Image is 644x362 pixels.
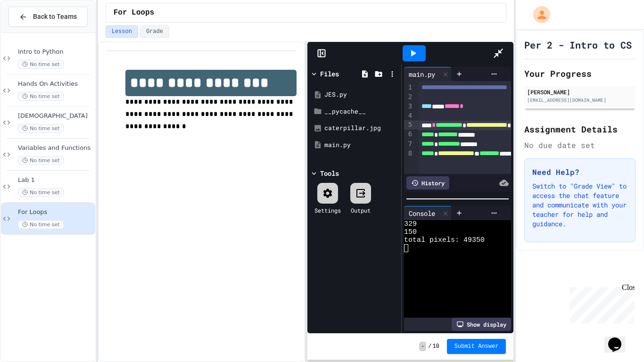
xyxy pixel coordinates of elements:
span: 10 [432,343,439,350]
div: Tools [320,168,339,178]
div: main.py [324,140,398,150]
span: For Loops [114,7,154,18]
span: Intro to Python [18,48,93,56]
span: Variables and Functions [18,144,93,152]
div: [PERSON_NAME] [527,88,633,96]
span: No time set [18,60,64,69]
div: JES.py [324,90,398,99]
div: History [406,176,449,189]
div: No due date set [524,140,636,151]
span: [DEMOGRAPHIC_DATA] [18,112,93,120]
span: / [428,343,431,350]
div: [EMAIL_ADDRESS][DOMAIN_NAME] [527,97,633,104]
div: Show display [452,318,511,331]
div: main.py [404,67,452,81]
span: 150 [404,228,417,236]
button: Submit Answer [447,339,506,354]
span: No time set [18,156,64,165]
span: No time set [18,188,64,197]
div: Files [320,69,339,79]
div: 4 [404,111,413,121]
button: Grade [140,25,169,38]
span: For Loops [18,208,93,216]
div: Chat with us now!Close [4,4,65,60]
h2: Your Progress [524,67,636,80]
div: 3 [404,102,413,111]
div: main.py [404,69,440,79]
span: total pixels: 49350 [404,236,485,244]
div: Settings [314,206,341,214]
span: - [419,342,426,351]
h1: Per 2 - Intro to CS [524,38,632,51]
span: 329 [404,220,417,228]
div: 8 [404,149,413,158]
div: __pycache__ [324,107,398,116]
h2: Assignment Details [524,123,636,136]
span: Submit Answer [454,343,499,350]
div: Output [351,206,371,214]
span: No time set [18,220,64,229]
div: 7 [404,140,413,149]
span: Back to Teams [33,12,77,22]
span: Hands On Activities [18,80,93,88]
div: 5 [404,120,413,130]
div: My Account [523,4,553,25]
div: 6 [404,130,413,139]
div: Console [404,208,440,218]
span: Lab 1 [18,176,93,184]
div: 2 [404,92,413,102]
div: Console [404,206,452,220]
div: caterpillar.jpg [324,123,398,133]
div: 1 [404,83,413,92]
p: Switch to "Grade View" to access the chat feature and communicate with your teacher for help and ... [532,181,627,229]
iframe: chat widget [604,324,635,353]
span: No time set [18,124,64,133]
button: Back to Teams [8,7,88,27]
button: Lesson [106,25,138,38]
span: No time set [18,92,64,101]
iframe: chat widget [566,283,635,323]
h3: Need Help? [532,166,627,178]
